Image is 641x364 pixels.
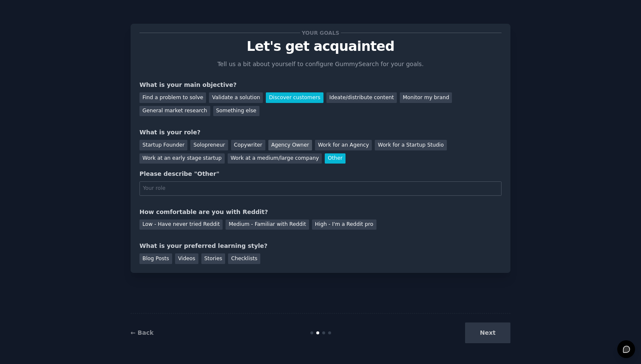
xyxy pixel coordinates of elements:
[400,92,452,103] div: Monitor my brand
[325,153,346,164] div: Other
[139,128,502,137] div: What is your role?
[139,253,172,264] div: Blog Posts
[228,153,322,164] div: Work at a medium/large company
[268,140,312,150] div: Agency Owner
[139,153,225,164] div: Work at an early stage startup
[375,140,446,150] div: Work for a Startup Studio
[326,92,397,103] div: Ideate/distribute content
[190,140,228,150] div: Solopreneur
[228,253,260,264] div: Checklists
[139,181,502,196] input: Your role
[231,140,265,150] div: Copywriter
[139,208,502,217] div: How comfortable are you with Reddit?
[139,106,210,117] div: General market research
[300,28,341,37] span: Your goals
[139,169,502,178] div: Please describe "Other"
[315,140,372,150] div: Work for an Agency
[131,329,153,336] a: ← Back
[312,220,376,230] div: High - I'm a Reddit pro
[201,253,225,264] div: Stories
[226,220,309,230] div: Medium - Familiar with Reddit
[139,39,502,54] p: Let's get acquainted
[175,253,198,264] div: Videos
[213,106,259,117] div: Something else
[209,92,263,103] div: Validate a solution
[214,60,427,69] p: Tell us a bit about yourself to configure GummySearch for your goals.
[139,220,223,230] div: Low - Have never tried Reddit
[139,140,187,150] div: Startup Founder
[139,81,502,89] div: What is your main objective?
[266,92,323,103] div: Discover customers
[139,92,206,103] div: Find a problem to solve
[139,242,502,250] div: What is your preferred learning style?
